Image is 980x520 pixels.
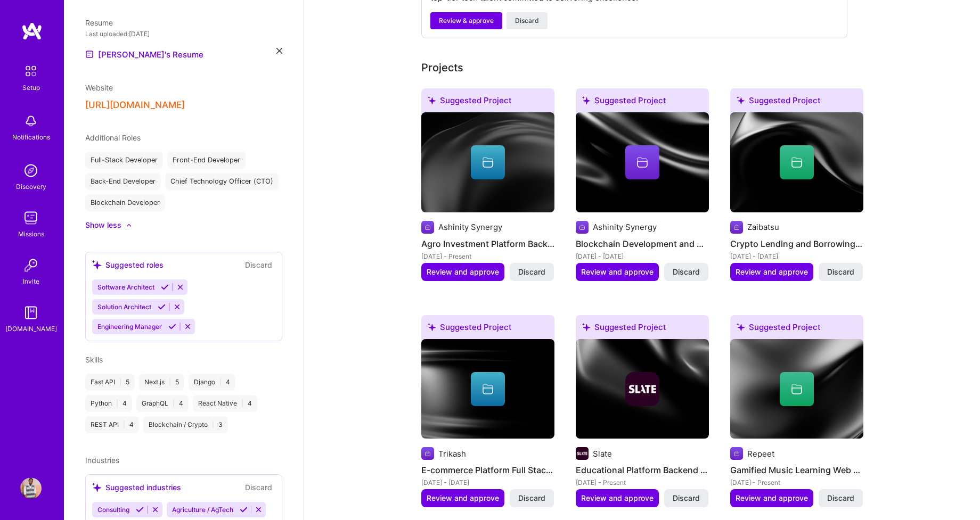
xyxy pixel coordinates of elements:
button: [URL][DOMAIN_NAME] [85,100,185,111]
h4: Agro Investment Platform Backend Development [421,237,554,251]
i: Reject [173,303,181,311]
div: Projects [421,60,463,76]
img: Company logo [576,221,589,234]
span: Industries [85,456,119,465]
div: Back-End Developer [85,173,161,190]
button: Discard [664,489,708,507]
div: React Native 4 [193,395,257,412]
i: icon SuggestedTeams [92,260,101,269]
div: [DOMAIN_NAME] [5,323,57,334]
img: Invite [20,254,42,276]
div: Notifications [12,131,50,143]
div: Setup [22,82,40,93]
span: Engineering Manager [97,323,162,331]
i: Reject [255,506,263,514]
h4: Gamified Music Learning Web Application [730,463,863,477]
span: Software Architect [97,283,154,291]
i: Accept [158,303,166,311]
button: Discard [819,263,863,281]
div: Suggested Project [421,88,554,117]
img: Company logo [421,221,434,234]
div: Trikash [438,448,466,459]
a: [PERSON_NAME]'s Resume [85,48,203,61]
div: Suggested Project [576,315,709,343]
span: Discard [515,16,539,26]
div: [DATE] - Present [730,477,863,488]
button: Review and approve [730,263,813,281]
div: Python 4 [85,395,132,412]
img: cover [421,112,554,212]
div: Show less [85,220,121,230]
img: teamwork [20,207,42,228]
i: Reject [184,323,192,331]
div: [DATE] - [DATE] [421,477,554,488]
button: Review & approve [430,12,502,29]
span: | [173,399,175,408]
div: Suggested Project [730,315,863,343]
i: icon SuggestedTeams [428,323,436,331]
i: icon SuggestedTeams [92,483,101,492]
div: Zaibatsu [747,221,779,233]
div: [DATE] - Present [421,251,554,262]
span: Review and approve [581,267,654,277]
img: Company logo [730,221,743,234]
h4: Crypto Lending and Borrowing Platform [730,237,863,251]
i: Reject [176,283,184,291]
div: Ashinity Synergy [593,221,657,233]
span: Solution Architect [97,303,151,311]
div: Front-End Developer [167,152,246,169]
img: Company logo [421,447,434,460]
img: cover [730,112,863,212]
div: Chief Technology Officer (CTO) [165,173,279,190]
h4: E-commerce Platform Full Stack Development [421,463,554,477]
span: Consulting [97,506,129,514]
div: [DATE] - Present [576,477,709,488]
span: | [123,420,125,429]
img: setup [20,60,42,82]
div: GraphQL 4 [136,395,189,412]
div: Suggested roles [92,259,164,270]
h4: Educational Platform Backend Services [576,463,709,477]
button: Review and approve [421,489,504,507]
a: User Avatar [18,477,44,499]
div: Suggested industries [92,482,181,493]
div: Add projects you've worked on [421,60,463,76]
div: [DATE] - [DATE] [576,251,709,262]
img: Company logo [576,447,589,460]
img: guide book [20,302,42,323]
div: Blockchain / Crypto 3 [143,416,228,433]
img: Resume [85,50,94,59]
div: Suggested Project [730,88,863,117]
img: Company logo [625,372,659,406]
span: | [119,378,121,386]
span: Review and approve [736,493,808,504]
span: Discard [518,267,545,277]
i: icon SuggestedTeams [737,96,745,104]
div: Last uploaded: [DATE] [85,28,282,39]
div: Invite [23,276,39,287]
span: Discard [673,267,700,277]
button: Discard [664,263,708,281]
button: Discard [507,12,548,29]
div: REST API 4 [85,416,139,433]
span: Discard [673,493,700,504]
img: cover [421,339,554,439]
span: Discard [827,493,854,504]
i: Accept [240,506,248,514]
img: discovery [20,160,42,181]
i: Accept [136,506,144,514]
img: Company logo [730,447,743,460]
span: Additional Roles [85,133,141,142]
button: Discard [510,489,554,507]
div: Ashinity Synergy [438,221,502,233]
div: Repeet [747,448,774,459]
span: Discard [827,267,854,277]
div: Suggested Project [421,315,554,343]
img: cover [576,339,709,439]
button: Review and approve [576,489,659,507]
i: icon Close [276,48,282,54]
img: cover [576,112,709,212]
i: Accept [161,283,169,291]
span: | [241,399,243,408]
span: | [169,378,171,386]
